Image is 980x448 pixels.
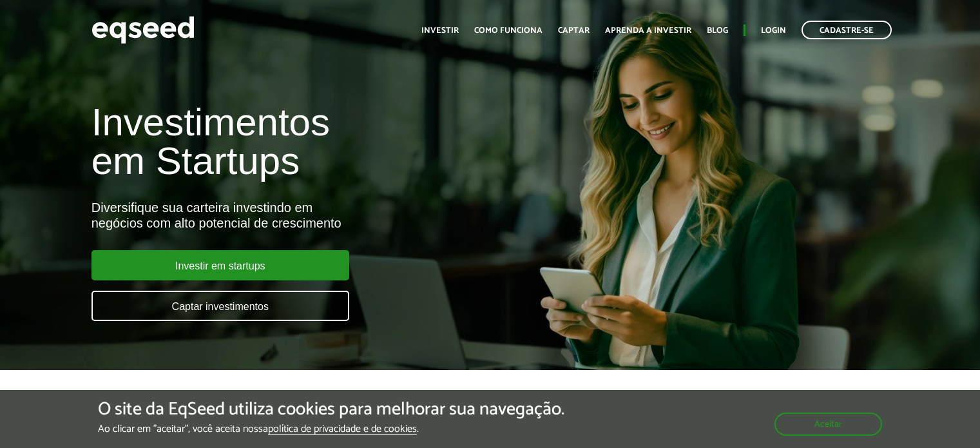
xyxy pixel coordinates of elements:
a: Login [761,26,786,35]
a: Captar investimentos [91,291,349,321]
a: Blog [707,26,728,35]
h5: O site da EqSeed utiliza cookies para melhorar sua navegação. [98,400,564,420]
a: Aprenda a investir [605,26,691,35]
img: EqSeed [91,13,195,47]
button: Aceitar [774,413,882,436]
h1: Investimentos em Startups [91,103,562,180]
a: política de privacidade e de cookies [268,424,417,435]
p: Ao clicar em "aceitar", você aceita nossa . [98,423,564,435]
a: Cadastre-se [802,21,892,39]
a: Como funciona [474,26,543,35]
div: Diversifique sua carteira investindo em negócios com alto potencial de crescimento [91,200,562,231]
a: Investir [421,26,459,35]
a: Investir em startups [91,250,349,280]
a: Captar [558,26,590,35]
